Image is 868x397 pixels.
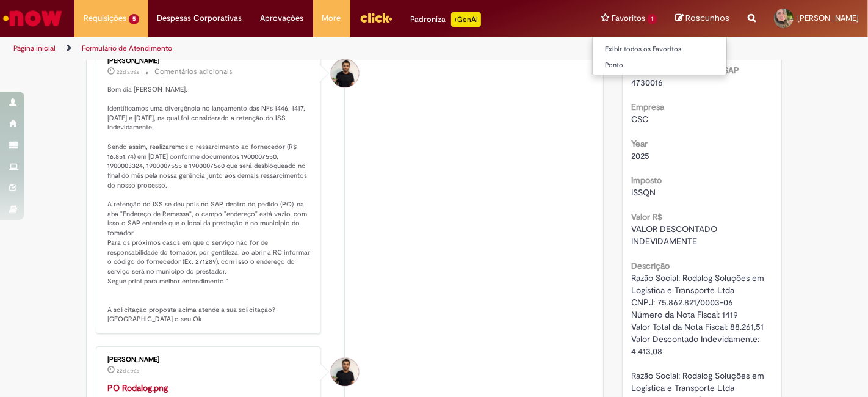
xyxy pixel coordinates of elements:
[675,13,729,24] a: Rascunhos
[107,356,311,363] div: [PERSON_NAME]
[632,224,720,247] span: VALOR DESCONTADO INDEVIDAMENTE
[632,187,656,198] span: ISSQN
[13,43,56,53] a: Página inicial
[632,150,650,161] span: 2025
[797,13,859,23] span: [PERSON_NAME]
[632,114,649,125] span: CSC
[632,260,670,271] b: Descrição
[360,9,392,27] img: click_logo_yellow_360x200.png
[451,12,481,27] p: +GenAi
[9,37,570,60] ul: Trilhas de página
[107,85,311,325] p: Bom dia [PERSON_NAME]. Identificamos uma divergência no lançamento das NFs 1446, 1417, [DATE] e [...
[129,14,139,24] span: 5
[331,358,359,386] div: Rafael Da Silva Dantas
[107,382,168,393] a: PO Rodalog.png
[154,67,233,77] small: Comentários adicionais
[117,367,139,374] time: 07/08/2025 11:31:11
[632,65,740,76] b: Número de documento SAP
[632,175,662,186] b: Imposto
[593,43,727,56] a: Exibir todos os Favoritos
[117,68,139,76] span: 22d atrás
[593,59,727,72] a: Ponto
[685,12,729,24] span: Rascunhos
[1,6,64,31] img: ServiceNow
[592,37,727,75] ul: Favoritos
[612,12,645,24] span: Favoritos
[117,367,139,374] span: 22d atrás
[107,57,311,65] div: [PERSON_NAME]
[82,43,172,53] a: Formulário de Atendimento
[632,211,663,222] b: Valor R$
[632,138,648,149] b: Year
[261,12,304,24] span: Aprovações
[632,101,665,112] b: Empresa
[322,12,341,24] span: More
[331,59,359,87] div: Rafael Da Silva Dantas
[117,68,139,76] time: 07/08/2025 11:45:36
[411,12,481,27] div: Padroniza
[157,12,242,24] span: Despesas Corporativas
[84,12,126,24] span: Requisições
[648,14,657,24] span: 1
[632,77,664,88] span: 4730016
